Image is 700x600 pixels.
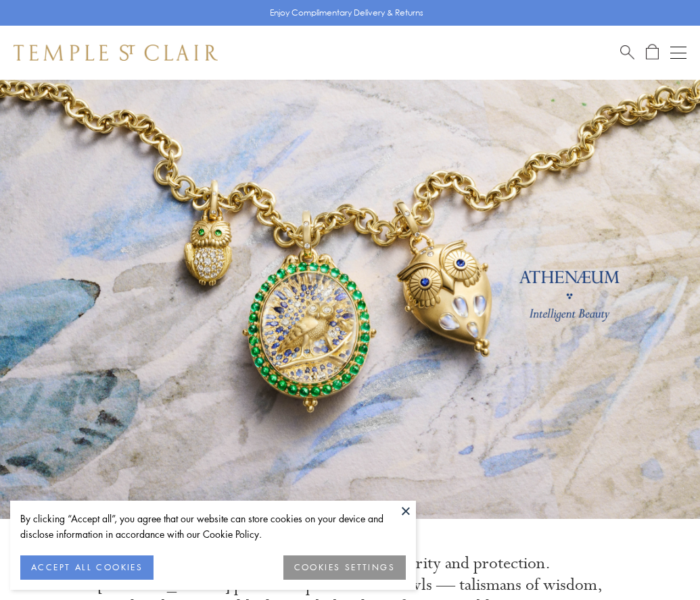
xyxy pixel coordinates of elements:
[283,555,406,580] button: COOKIES SETTINGS
[270,6,423,20] p: Enjoy Complimentary Delivery & Returns
[20,511,406,542] div: By clicking “Accept all”, you agree that our website can store cookies on your device and disclos...
[20,555,154,580] button: ACCEPT ALL COOKIES
[620,44,634,61] a: Search
[670,45,686,61] button: Open navigation
[646,44,659,61] a: Open Shopping Bag
[14,45,218,61] img: Temple St. Clair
